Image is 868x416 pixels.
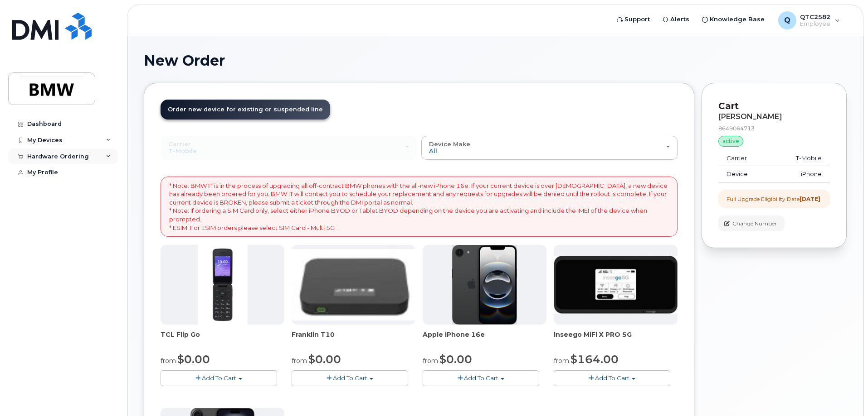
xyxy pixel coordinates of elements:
[292,370,408,386] button: Add To Cart
[718,124,830,132] div: 8649064713
[161,330,284,348] div: TCL Flip Go
[800,196,820,202] strong: [DATE]
[439,353,472,366] span: $0.00
[144,53,847,68] h1: New Order
[718,136,743,147] div: active
[429,147,437,154] span: All
[554,357,569,365] small: from
[292,249,415,320] img: t10.jpg
[333,374,367,382] span: Add To Cart
[292,357,307,365] small: from
[452,245,517,325] img: iphone16e.png
[161,357,176,365] small: from
[464,374,498,382] span: Add To Cart
[423,370,539,386] button: Add To Cart
[168,106,323,113] span: Order new device for existing or suspended line
[595,374,629,382] span: Add To Cart
[718,113,830,121] div: [PERSON_NAME]
[423,330,546,348] div: Apple iPhone 16e
[421,136,678,159] button: Device Make All
[718,150,771,167] td: Carrier
[177,353,210,366] span: $0.00
[554,256,678,314] img: cut_small_inseego_5G.jpg
[732,220,777,228] span: Change Number
[771,150,830,167] td: T-Mobile
[718,215,785,231] button: Change Number
[571,353,619,366] span: $164.00
[202,374,236,382] span: Add To Cart
[718,100,830,113] p: Cart
[308,353,341,366] span: $0.00
[727,195,820,203] div: Full Upgrade Eligibility Date
[554,330,678,348] div: Inseego MiFi X PRO 5G
[169,182,669,232] p: * Note: BMW IT is in the process of upgrading all off-contract BMW phones with the all-new iPhone...
[771,166,830,182] td: iPhone
[554,370,670,386] button: Add To Cart
[292,330,415,348] div: Franklin T10
[423,357,438,365] small: from
[718,166,771,182] td: Device
[161,370,277,386] button: Add To Cart
[429,140,470,148] span: Device Make
[829,377,861,409] iframe: Messenger Launcher
[198,245,248,325] img: TCL_FLIP_MODE.jpg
